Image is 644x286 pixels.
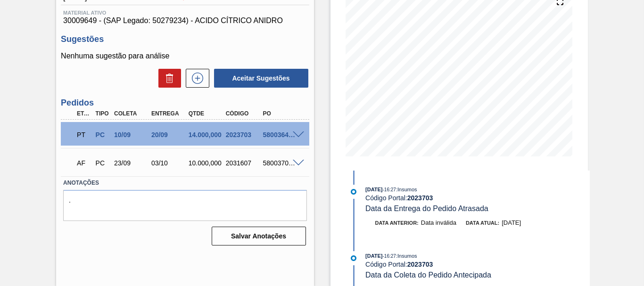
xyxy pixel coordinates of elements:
[149,131,189,139] div: 20/09/2025
[63,10,306,16] span: Material ativo
[502,219,521,226] span: [DATE]
[63,190,306,221] textarea: .
[149,110,189,117] div: Entrega
[186,110,226,117] div: Qtde
[365,271,491,279] span: Data da Coleta do Pedido Antecipada
[466,220,499,226] span: Data atual:
[77,159,90,167] p: AF
[383,253,396,259] span: - 16:27
[365,253,382,259] span: [DATE]
[223,159,264,167] div: 2031607
[61,34,309,44] h3: Sugestões
[93,110,111,117] div: Tipo
[261,110,301,117] div: PO
[396,253,417,259] span: : Insumos
[112,159,152,167] div: 23/09/2025
[186,159,226,167] div: 10.000,000
[261,131,301,139] div: 5800364441
[261,159,301,167] div: 5800370374
[396,187,417,192] span: : Insumos
[223,110,264,117] div: Código
[63,16,306,25] span: 30009649 - (SAP Legado: 50279234) - ACIDO CÍTRICO ANIDRO
[365,204,488,212] span: Data da Entrega do Pedido Atrasada
[365,261,589,268] div: Código Portal:
[365,187,382,192] span: [DATE]
[63,176,306,190] label: Anotações
[149,159,189,167] div: 03/10/2025
[351,255,356,261] img: atual
[209,68,309,89] div: Aceitar Sugestões
[93,131,111,139] div: Pedido de Compra
[383,187,396,192] span: - 16:27
[112,110,152,117] div: Coleta
[351,189,356,195] img: atual
[93,159,111,167] div: Pedido de Compra
[74,110,92,117] div: Etapa
[365,194,589,202] div: Código Portal:
[154,69,181,88] div: Excluir Sugestões
[212,227,306,245] button: Salvar Anotações
[74,124,92,145] div: Pedido em Trânsito
[186,131,226,139] div: 14.000,000
[181,69,209,88] div: Nova sugestão
[74,153,92,173] div: Aguardando Faturamento
[61,98,309,108] h3: Pedidos
[214,69,308,88] button: Aceitar Sugestões
[61,52,309,60] p: Nenhuma sugestão para análise
[407,261,433,268] strong: 2023703
[223,131,264,139] div: 2023703
[407,194,433,202] strong: 2023703
[77,131,90,139] p: PT
[112,131,152,139] div: 10/09/2025
[375,220,419,226] span: Data anterior:
[421,219,456,226] span: Data inválida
